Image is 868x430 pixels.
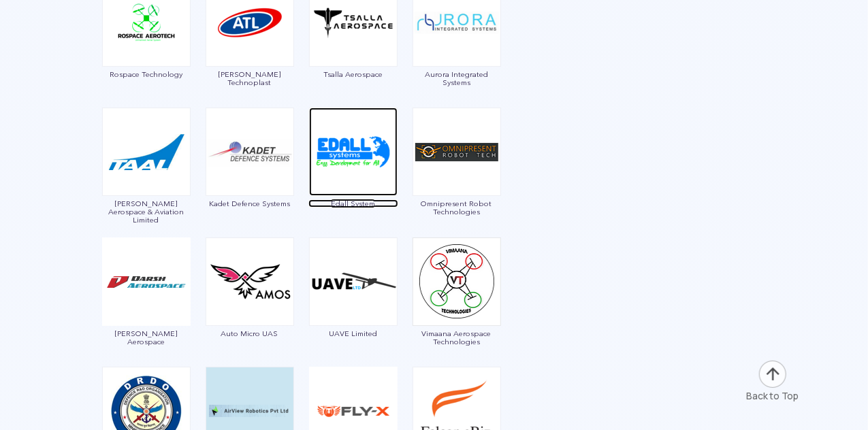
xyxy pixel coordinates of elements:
[205,16,295,86] a: [PERSON_NAME] Technoplast
[101,329,191,346] span: [PERSON_NAME] Aerospace
[205,199,295,208] span: Kadet Defence Systems
[746,389,799,403] div: Back to Top
[102,107,191,196] img: ic_tanejaaerospace.png
[309,107,398,196] img: ic_edall.png
[308,16,398,78] a: Tsalla Aerospace
[758,359,788,389] img: ic_arrow-up.png
[412,199,502,216] span: Omnipresent Robot Technologies
[308,70,398,78] span: Tsalla Aerospace
[412,16,502,86] a: Aurora Integrated Systems
[309,237,398,326] img: ic_uave.png
[205,329,295,337] span: Auto Micro UAS
[101,275,191,346] a: [PERSON_NAME] Aerospace
[101,199,191,224] span: [PERSON_NAME] Aerospace & Aviation Limited
[412,145,502,216] a: Omnipresent Robot Technologies
[413,237,501,326] img: ic_vimana-1.png
[101,70,191,78] span: Rospace Technology
[102,237,191,326] img: img_darsh.png
[101,145,191,224] a: [PERSON_NAME] Aerospace & Aviation Limited
[412,70,502,86] span: Aurora Integrated Systems
[205,275,295,337] a: Auto Micro UAS
[308,199,398,208] span: Edall System
[101,16,191,78] a: Rospace Technology
[205,70,295,86] span: [PERSON_NAME] Technoplast
[206,107,294,196] img: ic_kadet.png
[308,329,398,337] span: UAVE Limited
[412,329,502,346] span: Vimaana Aerospace Technologies
[413,107,501,196] img: ic_omnipresent.png
[308,275,398,337] a: UAVE Limited
[308,145,398,208] a: Edall System
[205,145,295,208] a: Kadet Defence Systems
[206,237,294,326] img: ic_automicro.png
